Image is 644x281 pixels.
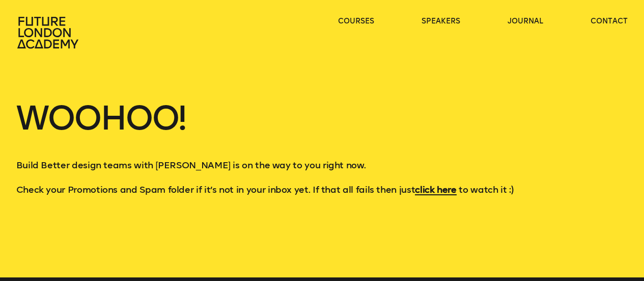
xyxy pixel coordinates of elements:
p: Check your Promotions and Spam folder if it’s not in your inbox yet. If that all fails then just ... [16,184,628,196]
a: journal [508,16,543,27]
a: click here [415,184,456,195]
a: speakers [422,16,460,27]
h1: Woohoo! [16,102,628,159]
a: contact [591,16,628,27]
a: courses [338,16,374,27]
p: Build Better design teams with [PERSON_NAME] is on the way to you right now. [16,159,628,171]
